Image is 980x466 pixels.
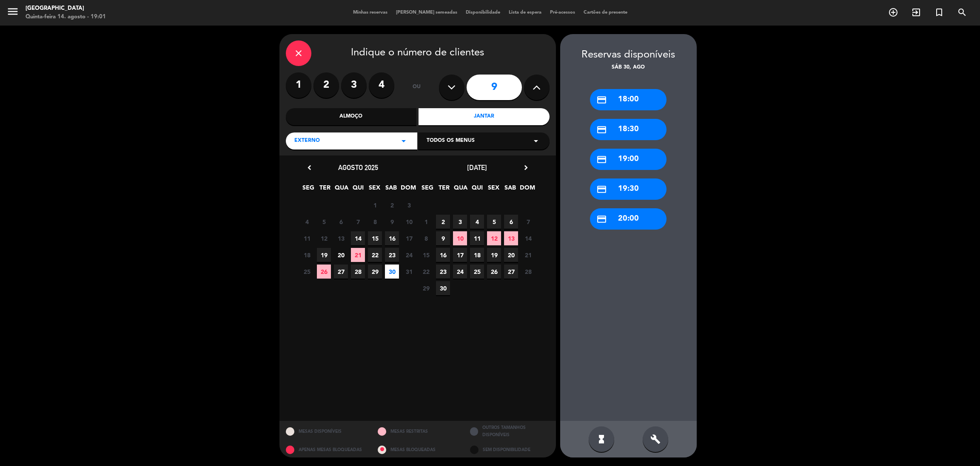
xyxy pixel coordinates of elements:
i: exit_to_app [911,7,921,17]
span: Lista de espera [504,10,546,15]
span: TER [318,183,332,197]
i: chevron_right [521,163,530,172]
span: 14 [351,231,365,245]
span: 4 [300,215,314,229]
span: 6 [504,215,518,229]
span: DOM [401,183,415,197]
span: 20 [334,248,348,262]
span: 8 [419,231,433,245]
span: agosto 2025 [338,163,378,172]
span: Todos os menus [427,137,475,145]
span: [PERSON_NAME] semeadas [392,10,462,15]
span: TER [437,183,451,197]
label: 4 [369,72,394,98]
span: 15 [368,231,382,245]
span: 9 [385,215,399,229]
div: MESAS DISPONÍVEIS [279,421,372,442]
span: 25 [300,265,314,279]
div: Almoço [286,108,417,125]
span: 21 [521,248,535,262]
span: 3 [402,198,416,212]
div: APENAS MESAS BLOQUEADAS [279,442,372,457]
span: 12 [317,231,331,245]
span: QUA [453,183,467,197]
span: 14 [521,231,535,245]
label: 3 [341,72,367,98]
label: 1 [286,72,311,98]
span: 1 [368,198,382,212]
span: 23 [385,248,399,262]
span: 16 [385,231,399,245]
span: 30 [436,281,450,295]
span: 27 [504,265,518,279]
span: SAB [503,183,517,197]
span: 12 [487,231,501,245]
span: Externo [294,137,320,145]
span: 10 [453,231,467,245]
div: 18:30 [590,119,667,140]
span: 6 [334,215,348,229]
span: 29 [419,281,433,295]
span: 19 [487,248,501,262]
div: OUTROS TAMANHOS DISPONÍVEIS [464,421,556,442]
span: 28 [521,265,535,279]
i: credit_card [596,124,607,135]
span: 24 [453,265,467,279]
i: turned_in_not [934,7,944,17]
span: 22 [368,248,382,262]
span: 21 [351,248,365,262]
span: 17 [402,231,416,245]
div: 19:00 [590,149,667,170]
span: 4 [470,215,484,229]
span: 5 [317,215,331,229]
div: 20:00 [590,208,667,230]
i: search [957,7,967,17]
div: Reservas disponíveis [560,47,697,63]
span: SEG [420,183,434,197]
span: 13 [504,231,518,245]
span: 28 [351,265,365,279]
span: 2 [385,198,399,212]
i: credit_card [596,154,607,165]
span: SAB [384,183,398,197]
i: credit_card [596,95,607,105]
span: 18 [470,248,484,262]
span: 1 [419,215,433,229]
span: 3 [453,215,467,229]
span: DOM [520,183,534,197]
span: 17 [453,248,467,262]
span: Cartões de presente [579,10,632,15]
div: Sáb 30, ago [560,63,697,72]
span: SEX [487,183,501,197]
div: Quinta-feira 14. agosto - 19:01 [26,13,106,21]
span: Minhas reservas [349,10,392,15]
i: menu [6,5,19,18]
div: 18:00 [590,89,667,110]
span: QUA [334,183,348,197]
div: Indique o número de clientes [286,40,550,66]
div: [GEOGRAPHIC_DATA] [26,4,106,13]
div: SEM DISPONIBILIDADE [464,442,556,457]
span: 27 [334,265,348,279]
span: SEG [301,183,315,197]
div: ou [403,72,430,102]
span: QUI [351,183,365,197]
span: 20 [504,248,518,262]
i: build [650,434,661,444]
span: 10 [402,215,416,229]
span: 22 [419,265,433,279]
div: MESAS RESTRITAS [371,421,464,442]
div: Jantar [419,108,550,125]
i: arrow_drop_down [531,136,541,146]
span: 11 [300,231,314,245]
i: arrow_drop_down [399,136,409,146]
span: 30 [385,265,399,279]
span: 7 [351,215,365,229]
span: 9 [436,231,450,245]
i: chevron_left [305,163,314,172]
span: SEX [367,183,382,197]
i: add_circle_outline [888,7,898,17]
span: 25 [470,265,484,279]
span: 31 [402,265,416,279]
span: 26 [317,265,331,279]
